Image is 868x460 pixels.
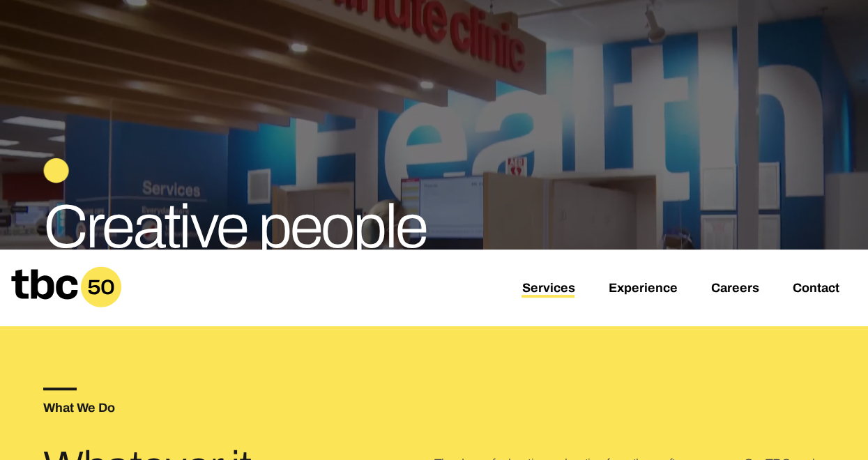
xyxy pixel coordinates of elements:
[521,281,574,298] a: Services
[43,401,434,414] h5: What We Do
[608,281,677,298] a: Experience
[43,194,426,260] span: Creative people
[710,281,759,298] a: Careers
[11,298,121,312] a: Home
[792,281,839,298] a: Contact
